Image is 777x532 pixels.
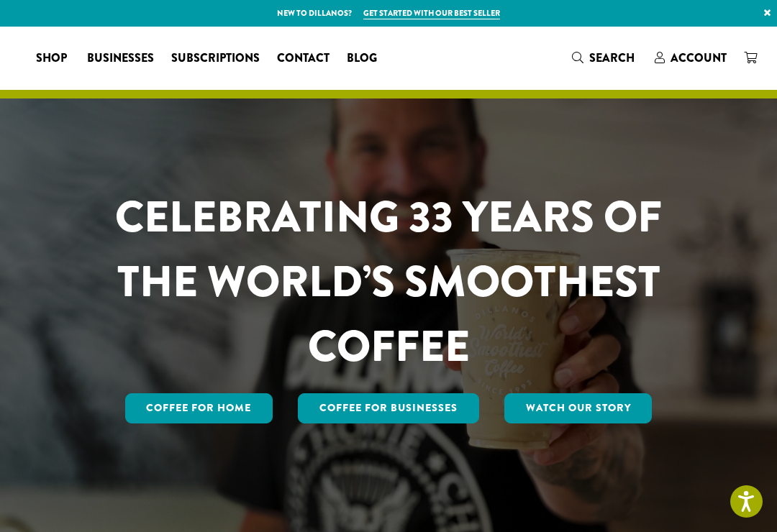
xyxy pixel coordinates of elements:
span: Blog [347,50,377,68]
span: Subscriptions [171,50,260,68]
span: Account [671,50,727,66]
a: Search [563,46,646,70]
a: Watch Our Story [504,393,653,423]
span: Search [589,50,635,66]
a: Coffee for Home [125,393,273,423]
a: Shop [27,47,78,70]
span: Contact [277,50,330,68]
span: Shop [36,50,67,68]
h1: CELEBRATING 33 YEARS OF THE WORLD’S SMOOTHEST COFFEE [105,185,672,379]
span: Businesses [87,50,154,68]
a: Get started with our best seller [363,7,500,19]
a: Coffee For Businesses [298,393,479,423]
